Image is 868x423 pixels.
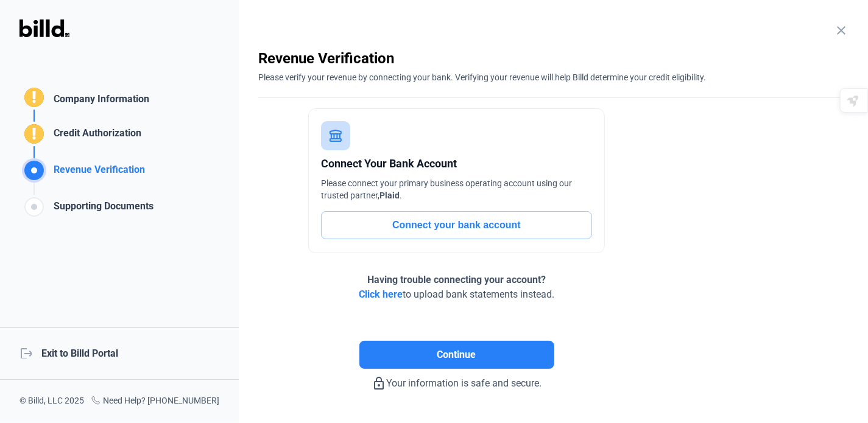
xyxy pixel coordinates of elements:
[359,273,554,302] div: to upload bank statements instead.
[372,376,386,391] mat-icon: lock_outline
[19,346,32,358] mat-icon: logout
[91,394,219,408] div: Need Help? [PHONE_NUMBER]
[49,199,153,219] div: Supporting Documents
[834,23,849,38] mat-icon: close
[19,19,69,37] img: Billd Logo
[49,92,149,110] div: Company Information
[359,341,554,369] button: Continue
[321,177,592,201] div: Please connect your primary business operating account using our trusted partner, .
[19,394,84,408] div: © Billd, LLC 2025
[321,211,592,239] button: Connect your bank account
[367,274,546,285] span: Having trouble connecting your account?
[49,163,145,183] div: Revenue Verification
[379,191,400,200] span: Plaid
[437,348,476,362] span: Continue
[258,68,849,83] div: Please verify your revenue by connecting your bank. Verifying your revenue will help Billd determ...
[49,126,141,146] div: Credit Authorization
[321,155,592,172] div: Connect Your Bank Account
[359,288,403,300] span: Click here
[258,369,655,391] div: Your information is safe and secure.
[258,49,849,68] div: Revenue Verification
